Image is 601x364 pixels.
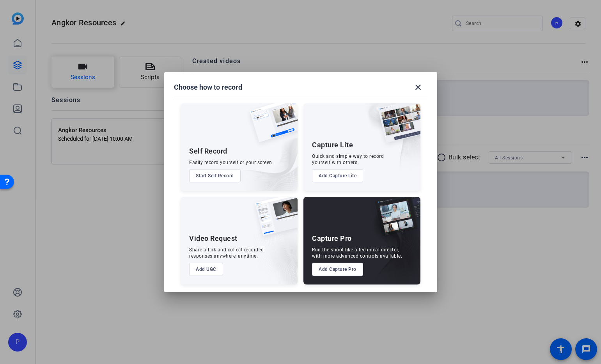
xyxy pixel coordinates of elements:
[174,83,242,92] h1: Choose how to record
[351,103,420,181] img: embarkstudio-capture-lite.png
[413,83,423,92] mat-icon: close
[249,197,298,244] img: ugc-content.png
[312,247,402,259] div: Run the shoot like a technical director, with more advanced controls available.
[312,140,353,150] div: Capture Lite
[189,147,227,156] div: Self Record
[189,263,223,276] button: Add UGC
[312,234,352,243] div: Capture Pro
[372,103,420,151] img: capture-lite.png
[189,247,264,259] div: Share a link and collect recorded responses anywhere, anytime.
[189,159,273,166] div: Easily record yourself or your screen.
[312,169,363,182] button: Add Capture Lite
[230,120,298,191] img: embarkstudio-self-record.png
[252,221,298,284] img: embarkstudio-ugc-content.png
[369,197,420,244] img: capture-pro.png
[312,153,384,166] div: Quick and simple way to record yourself with others.
[244,103,298,150] img: self-record.png
[312,263,363,276] button: Add Capture Pro
[189,169,241,182] button: Start Self Record
[189,234,238,243] div: Video Request
[363,207,420,284] img: embarkstudio-capture-pro.png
